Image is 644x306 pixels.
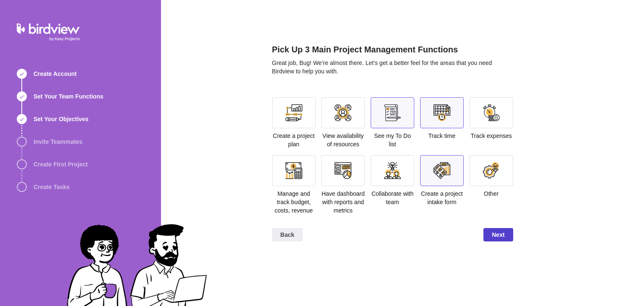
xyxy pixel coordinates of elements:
span: Create a project plan [273,132,315,148]
span: Other [484,190,499,197]
h2: Pick Up 3 Main Project Management Functions [272,44,513,59]
span: Next [483,228,513,241]
span: Invite Teammates [34,137,82,146]
span: Have dashboard with reports and metrics [322,190,365,214]
span: Back [280,230,294,240]
span: Manage and track budget, costs, revenue [275,190,313,214]
span: Create a project intake form [421,190,463,205]
span: See my To Do list [374,132,411,148]
span: Collaborate with team [371,190,413,205]
span: Set Your Team Functions [34,92,103,101]
span: Back [272,228,303,241]
span: Track expenses [470,132,512,139]
span: Great job, Bug! We’re almost there. Let’s get a better feel for the areas that you need Birdview ... [272,60,492,75]
span: Create First Project [34,160,88,169]
span: Set Your Objectives [34,115,88,123]
span: Create Account [34,70,77,78]
span: View availability of resources [322,132,364,148]
span: Next [492,230,504,240]
span: Create Tasks [34,183,70,191]
span: Track time [428,132,455,139]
